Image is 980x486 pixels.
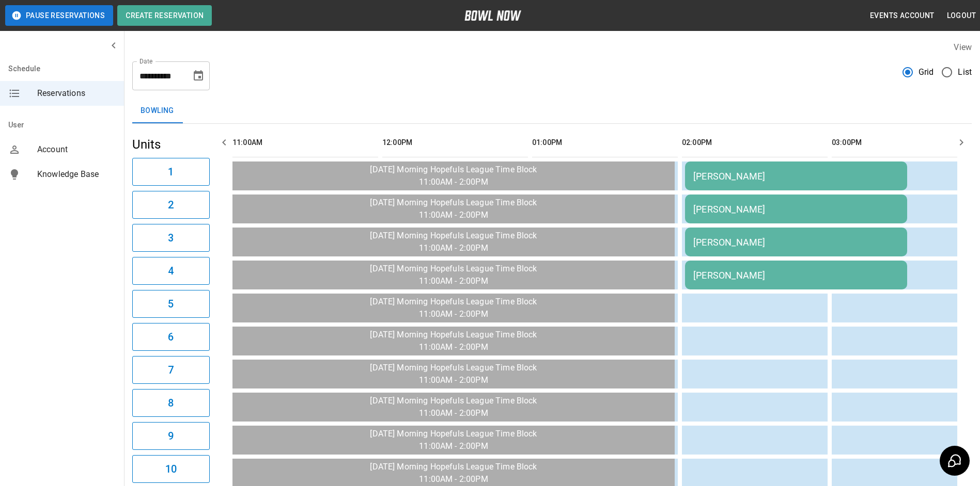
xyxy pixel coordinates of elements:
button: 5 [132,290,210,318]
button: Choose date, selected date is Sep 15, 2025 [188,66,209,86]
button: Pause Reservations [5,5,113,26]
button: 9 [132,422,210,450]
button: 1 [132,158,210,186]
button: Events Account [866,6,939,25]
h6: 7 [168,362,174,378]
h6: 5 [168,296,174,312]
h6: 1 [168,164,174,180]
button: Bowling [132,99,182,123]
button: 8 [132,389,210,417]
button: 10 [132,455,210,483]
th: 01:00PM [532,128,678,157]
h6: 10 [165,461,177,477]
div: [PERSON_NAME] [693,237,899,248]
h6: 2 [168,197,174,213]
div: [PERSON_NAME] [693,270,899,281]
h5: Units [132,136,210,153]
button: Create Reservation [117,5,212,26]
button: 2 [132,191,210,219]
h6: 9 [168,428,174,444]
h6: 8 [168,395,174,411]
th: 12:00PM [382,128,528,157]
label: View [954,42,972,52]
span: Knowledge Base [37,168,116,181]
h6: 3 [168,230,174,246]
div: inventory tabs [132,99,972,123]
span: List [958,66,972,78]
button: 3 [132,224,210,252]
th: 02:00PM [682,128,828,157]
button: 6 [132,323,210,351]
div: [PERSON_NAME] [693,171,899,182]
span: Grid [919,66,934,78]
h6: 4 [168,263,174,279]
button: 7 [132,356,210,384]
span: Reservations [37,87,116,100]
th: 11:00AM [232,128,378,157]
button: 4 [132,257,210,285]
img: logo [464,10,521,21]
h6: 6 [168,329,174,345]
button: Logout [943,6,980,25]
div: [PERSON_NAME] [693,204,899,215]
span: Account [37,143,116,156]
